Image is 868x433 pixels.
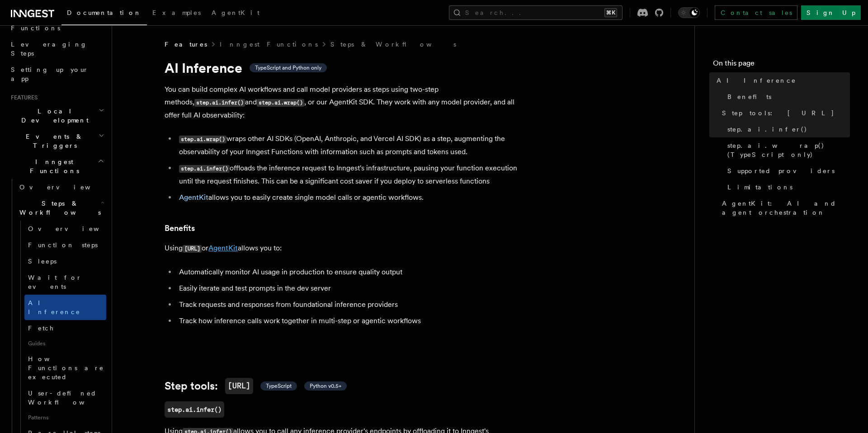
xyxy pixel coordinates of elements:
span: Leveraging Steps [11,41,87,57]
li: offloads the inference request to Inngest's infrastructure, pausing your function execution until... [176,162,526,188]
a: How Functions are executed [24,351,106,385]
span: step.ai.infer() [727,125,807,134]
a: step.ai.wrap() (TypeScript only) [724,137,850,163]
span: Examples [152,9,201,16]
button: Steps & Workflows [16,195,106,221]
a: Sleeps [24,253,106,269]
span: Python v0.5+ [310,382,341,390]
a: Overview [24,221,106,237]
li: Easily iterate and test prompts in the dev server [176,282,526,295]
a: Sign Up [801,5,861,20]
a: Benefits [165,222,195,235]
span: Documentation [67,9,142,16]
span: Fetch [28,325,54,332]
h1: AI Inference [165,60,526,76]
a: step.ai.infer() [165,401,224,418]
a: Inngest Functions [220,40,318,49]
span: AI Inference [717,76,796,85]
button: Inngest Functions [7,154,106,179]
span: step.ai.wrap() (TypeScript only) [727,141,850,159]
kbd: ⌘K [604,8,617,17]
span: AgentKit [212,9,259,16]
span: Sleeps [28,258,57,265]
a: AgentKit [179,193,208,202]
a: Documentation [61,3,147,25]
span: Local Development [7,107,99,125]
a: Step tools:[URL] TypeScript Python v0.5+ [165,378,347,394]
p: You can build complex AI workflows and call model providers as steps using two-step methods, and ... [165,83,526,122]
p: Using or allows you to: [165,242,526,255]
code: step.ai.infer() [194,99,245,107]
span: Inngest Functions [7,157,98,175]
a: Benefits [724,89,850,105]
a: AI Inference [713,72,850,89]
span: Overview [28,225,121,232]
a: Steps & Workflows [330,40,456,49]
a: step.ai.infer() [724,121,850,137]
li: allows you to easily create single model calls or agentic workflows. [176,191,526,204]
a: Limitations [724,179,850,195]
a: AgentKit [208,244,238,252]
a: Leveraging Steps [7,36,106,61]
span: Features [165,40,207,49]
span: Step tools: [URL] [722,108,835,118]
button: Events & Triggers [7,128,106,154]
span: Steps & Workflows [16,199,101,217]
code: step.ai.wrap() [179,136,226,143]
a: Fetch [24,320,106,336]
button: Local Development [7,103,106,128]
a: Step tools: [URL] [718,105,850,121]
span: Benefits [727,92,771,101]
span: TypeScript and Python only [255,64,321,71]
span: AI Inference [28,299,80,315]
span: Features [7,94,38,101]
a: Function steps [24,237,106,253]
span: Supported providers [727,166,835,175]
a: Examples [147,3,206,24]
span: Setting up your app [11,66,89,82]
span: User-defined Workflows [28,390,109,406]
code: step.ai.wrap() [257,99,304,107]
span: Wait for events [28,274,82,290]
a: AgentKit: AI and agent orchestration [718,195,850,221]
code: step.ai.infer() [179,165,230,173]
span: Function steps [28,241,98,249]
a: Supported providers [724,163,850,179]
li: Track how inference calls work together in multi-step or agentic workflows [176,315,526,327]
li: Track requests and responses from foundational inference providers [176,298,526,311]
button: Toggle dark mode [678,7,700,18]
a: Contact sales [715,5,797,20]
span: Events & Triggers [7,132,99,150]
span: Overview [19,184,113,191]
a: AgentKit [206,3,265,24]
a: Overview [16,179,106,195]
li: wraps other AI SDKs (OpenAI, Anthropic, and Vercel AI SDK) as a step, augmenting the observabilit... [176,132,526,158]
span: Limitations [727,183,793,192]
span: TypeScript [266,382,292,390]
span: AgentKit: AI and agent orchestration [722,199,850,217]
code: [URL] [225,378,253,394]
a: Wait for events [24,269,106,295]
a: User-defined Workflows [24,385,106,410]
h4: On this page [713,58,850,72]
span: How Functions are executed [28,355,104,381]
span: Guides [24,336,106,351]
button: Search...⌘K [449,5,623,20]
a: AI Inference [24,295,106,320]
span: Patterns [24,410,106,425]
a: Setting up your app [7,61,106,87]
li: Automatically monitor AI usage in production to ensure quality output [176,266,526,278]
code: [URL] [183,245,202,253]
